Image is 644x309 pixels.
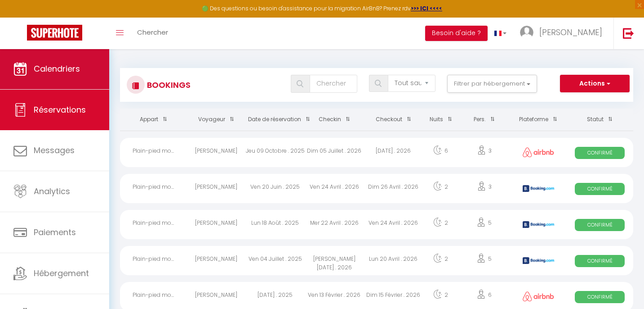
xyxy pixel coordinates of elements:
a: Chercher [130,18,175,49]
img: Super Booking [27,25,82,41]
th: Sort by checkin [305,109,364,131]
button: Actions [560,75,629,93]
th: Sort by status [567,109,633,131]
a: >>> ICI <<<< [411,5,442,12]
th: Sort by guest [187,109,245,131]
h3: Bookings [145,75,191,95]
th: Sort by checkout [364,109,422,131]
th: Sort by nights [423,109,459,131]
span: Réservations [34,104,86,115]
span: Hébergement [34,268,89,279]
th: Sort by booking date [246,109,305,131]
span: Chercher [137,27,168,37]
span: Messages [34,145,75,156]
input: Chercher [310,75,357,93]
th: Sort by rentals [120,109,187,131]
span: Analytics [34,186,70,197]
img: ... [520,26,533,39]
a: ... [PERSON_NAME] [513,18,613,49]
button: Besoin d'aide ? [425,26,488,41]
span: [PERSON_NAME] [539,27,602,38]
img: logout [623,27,634,39]
span: Calendriers [34,63,80,74]
th: Sort by people [459,109,510,131]
button: Filtrer par hébergement [447,75,537,93]
span: Paiements [34,227,76,238]
th: Sort by channel [510,109,567,131]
